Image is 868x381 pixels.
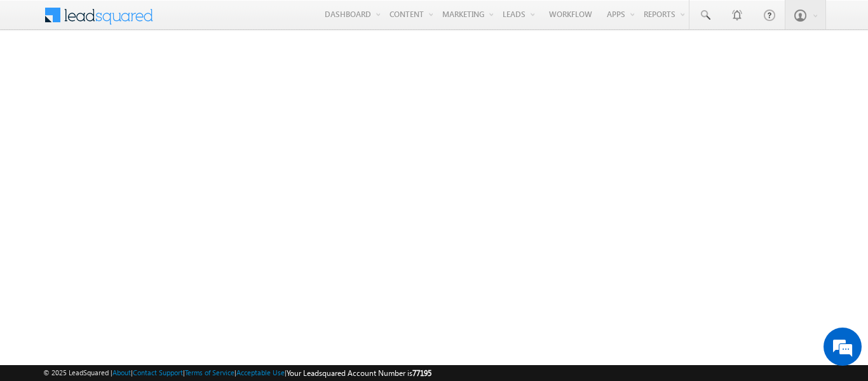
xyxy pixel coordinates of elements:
a: Acceptable Use [236,368,285,377]
span: © 2025 LeadSquared | | | | | [43,367,431,379]
a: About [112,368,131,377]
a: Terms of Service [185,368,234,377]
a: Contact Support [133,368,183,377]
span: 77195 [412,368,431,378]
span: Your Leadsquared Account Number is [287,368,431,378]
